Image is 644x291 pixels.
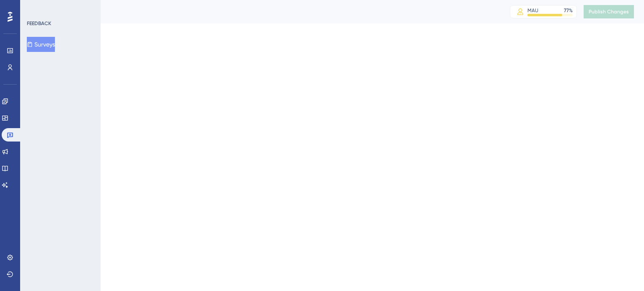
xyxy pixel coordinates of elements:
[589,8,629,15] span: Publish Changes
[527,7,538,14] div: MAU
[584,5,634,18] button: Publish Changes
[27,37,55,52] button: Surveys
[27,20,51,27] div: FEEDBACK
[564,7,573,14] div: 77 %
